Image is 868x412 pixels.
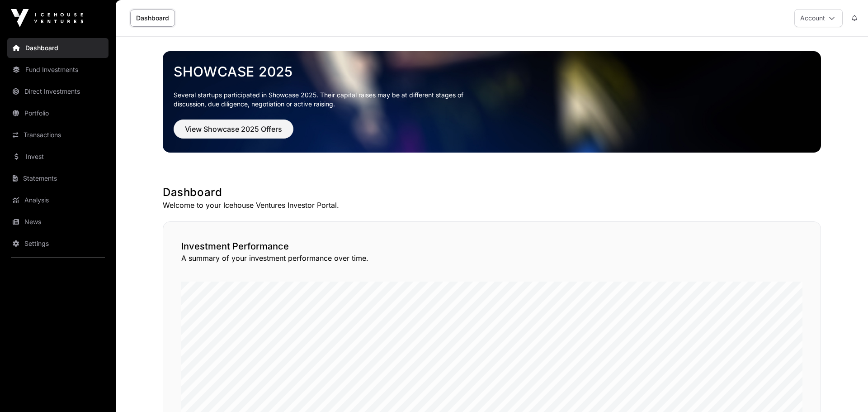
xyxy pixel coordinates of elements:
a: Dashboard [7,38,108,58]
p: Welcome to your Icehouse Ventures Investor Portal. [163,200,821,211]
a: News [7,212,108,232]
a: Transactions [7,125,108,145]
a: Showcase 2025 [174,63,810,80]
button: Account [794,9,843,27]
a: Direct Investments [7,81,108,101]
h2: Investment Performance [181,240,802,253]
p: Several startups participated in Showcase 2025. Their capital raises may be at different stages o... [174,91,477,109]
img: Showcase 2025 [163,51,821,153]
h1: Dashboard [163,185,821,200]
a: Fund Investments [7,60,108,80]
a: Settings [7,234,108,254]
p: A summary of your investment performance over time. [181,253,802,263]
a: Invest [7,147,108,167]
a: Dashboard [130,10,175,27]
a: Statements [7,168,108,188]
a: View Showcase 2025 Offers [174,129,293,138]
img: Icehouse Ventures Logo [11,9,83,27]
a: Analysis [7,190,108,210]
span: View Showcase 2025 Offers [185,124,282,134]
a: Portfolio [7,103,108,123]
button: View Showcase 2025 Offers [174,120,293,139]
